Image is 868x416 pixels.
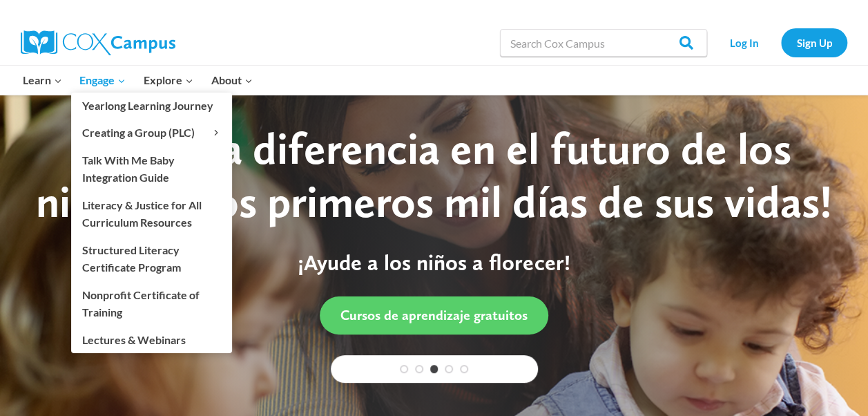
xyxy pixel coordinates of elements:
input: Search Cox Campus [500,29,707,57]
a: Cursos de aprendizaje gratuitos [320,296,548,334]
a: Log In [714,28,774,57]
a: Lectures & Webinars [71,326,232,352]
a: 2 [415,365,423,373]
button: Child menu of About [202,66,262,95]
a: 3 [430,365,438,373]
a: Structured Literacy Certificate Program [71,236,232,281]
img: Cox Campus [21,30,175,55]
span: Cursos de aprendizaje gratuitos [340,307,528,323]
a: Sign Up [781,28,847,57]
button: Child menu of Engage [71,66,135,95]
a: Nonprofit Certificate of Training [71,281,232,325]
nav: Primary Navigation [14,66,261,95]
a: Literacy & Justice for All Curriculum Resources [71,191,232,236]
button: Child menu of Creating a Group (PLC) [71,120,232,146]
a: 5 [460,365,468,373]
button: Child menu of Explore [135,66,202,95]
div: ¡Haz una diferencia en el futuro de los niños en los primeros mil días de sus vidas! [28,122,840,229]
nav: Secondary Navigation [714,28,847,57]
a: 1 [400,365,408,373]
p: ¡Ayude a los niños a florecer! [28,249,840,276]
button: Child menu of Learn [14,66,71,95]
a: Talk With Me Baby Integration Guide [71,146,232,191]
a: Yearlong Learning Journey [71,93,232,119]
a: 4 [445,365,453,373]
